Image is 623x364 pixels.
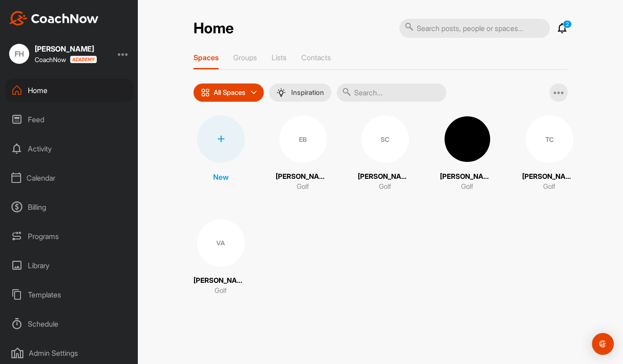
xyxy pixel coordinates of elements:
[358,115,413,192] a: SC[PERSON_NAME]Golf
[9,11,99,26] img: CoachNow
[361,115,409,163] div: SC
[213,172,229,182] p: New
[461,182,473,192] p: Golf
[35,56,97,63] div: CoachNow
[440,172,495,182] p: [PERSON_NAME]
[522,115,577,192] a: TC[PERSON_NAME]Golf
[35,45,97,52] div: [PERSON_NAME]
[526,115,573,163] div: TC
[5,108,134,131] div: Feed
[5,166,134,189] div: Calendar
[5,196,134,218] div: Billing
[5,225,134,248] div: Programs
[233,53,257,62] p: Groups
[5,79,134,102] div: Home
[277,88,286,97] img: menuIcon
[5,254,134,277] div: Library
[194,219,248,296] a: VA[PERSON_NAME]Golf
[522,172,577,182] p: [PERSON_NAME]
[194,276,248,286] p: [PERSON_NAME]
[201,88,210,97] img: icon
[301,53,331,62] p: Contacts
[563,20,572,28] p: 2
[297,182,309,192] p: Golf
[215,286,227,296] p: Golf
[543,182,555,192] p: Golf
[197,219,245,267] div: VA
[358,172,413,182] p: [PERSON_NAME]
[272,53,287,62] p: Lists
[5,137,134,160] div: Activity
[337,83,446,102] input: Search...
[399,19,550,38] input: Search posts, people or spaces...
[5,283,134,306] div: Templates
[194,20,234,37] h2: Home
[5,312,134,335] div: Schedule
[279,115,327,163] div: EB
[194,53,219,62] p: Spaces
[9,44,29,64] div: FH
[592,333,614,355] div: Open Intercom Messenger
[291,89,324,96] p: Inspiration
[276,115,330,192] a: EB[PERSON_NAME]Golf
[440,115,495,192] a: [PERSON_NAME]Golf
[214,89,246,96] p: All Spaces
[444,115,491,163] img: square_5147961201917fa15edadeb5bd506b5a.jpg
[70,56,97,63] img: CoachNow acadmey
[276,172,330,182] p: [PERSON_NAME]
[379,182,391,192] p: Golf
